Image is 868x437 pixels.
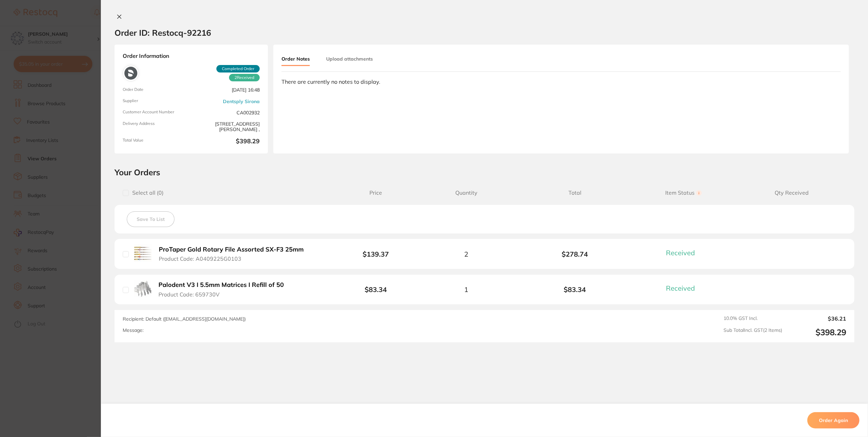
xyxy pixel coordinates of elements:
[194,110,260,115] span: CA002932
[216,65,260,72] span: Completed Order
[365,285,387,294] b: $83.34
[666,284,695,292] span: Received
[724,327,782,337] span: Sub Total Incl. GST ( 2 Items)
[194,138,260,145] b: $398.29
[123,87,188,93] span: Order Date
[115,28,211,38] h2: Order ID: Restocq- 92216
[664,248,703,257] button: Received
[788,315,846,322] output: $36.21
[129,190,164,196] span: Select all ( 0 )
[134,244,152,262] img: ProTaper Gold Rotary File Assorted SX-F3 25mm
[194,121,260,132] span: [STREET_ADDRESS][PERSON_NAME] ,
[521,250,629,258] b: $278.74
[788,327,846,337] output: $398.29
[156,281,290,298] button: Palodent V3 I 5.5mm Matrices I Refill of 50 Product Code: 659730V
[807,412,859,428] button: Order Again
[666,248,695,257] span: Received
[363,250,389,258] b: $139.37
[124,67,137,80] img: Dentsply Sirona
[159,256,241,262] span: Product Code: A0409225G0103
[664,284,703,292] button: Received
[281,79,841,85] div: There are currently no notes to display.
[521,190,629,196] span: Total
[281,53,310,66] button: Order Notes
[123,121,188,132] span: Delivery Address
[412,190,520,196] span: Quantity
[158,291,219,297] span: Product Code: 659730V
[123,53,260,60] strong: Order Information
[223,99,260,104] a: Dentsply Sirona
[738,190,846,196] span: Qty Received
[123,316,246,322] span: Recipient: Default ( [EMAIL_ADDRESS][DOMAIN_NAME] )
[464,286,468,293] span: 1
[123,138,188,145] span: Total Value
[123,327,143,333] label: Message:
[521,286,629,293] b: $83.34
[340,190,412,196] span: Price
[157,246,310,262] button: ProTaper Gold Rotary File Assorted SX-F3 25mm Product Code: A0409225G0103
[326,53,373,65] button: Upload attachments
[158,281,284,289] b: Palodent V3 I 5.5mm Matrices I Refill of 50
[115,167,854,177] h2: Your Orders
[464,250,468,258] span: 2
[123,110,188,115] span: Customer Account Number
[629,190,737,196] span: Item Status
[123,98,188,104] span: Supplier
[229,74,260,81] span: Received
[194,87,260,93] span: [DATE] 16:48
[134,280,151,297] img: Palodent V3 I 5.5mm Matrices I Refill of 50
[724,315,782,322] span: 10.0 % GST Incl.
[127,211,174,227] button: Save To List
[159,246,304,253] b: ProTaper Gold Rotary File Assorted SX-F3 25mm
